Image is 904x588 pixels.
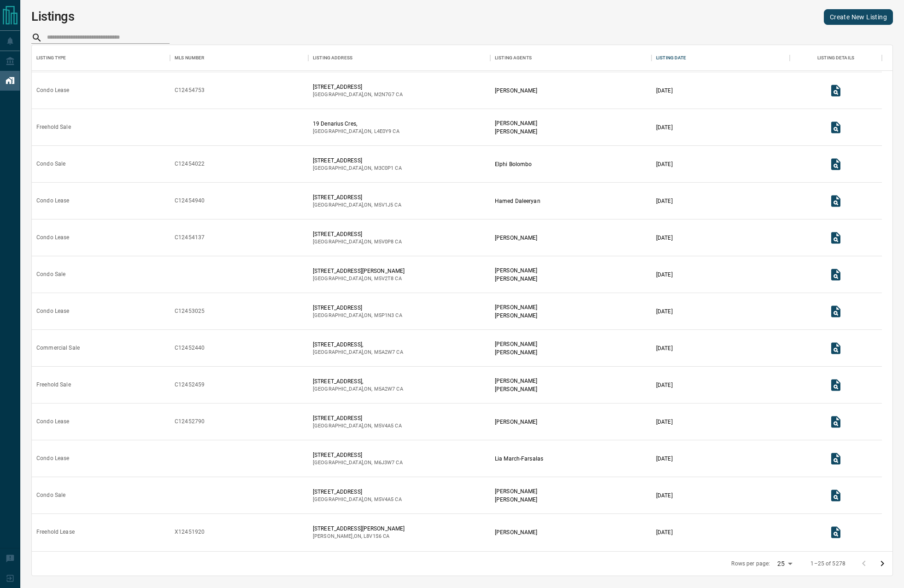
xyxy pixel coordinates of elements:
[374,276,394,282] span: m5v2t8
[495,275,537,283] p: [PERSON_NAME]
[313,422,402,430] p: [GEOGRAPHIC_DATA] , ON , CA
[313,120,399,128] p: 19 Denarius Cres,
[175,344,205,352] div: C12452440
[374,312,394,318] span: m5p1n3
[374,423,394,429] span: m5v4a5
[32,45,170,71] div: Listing Type
[313,312,402,319] p: [GEOGRAPHIC_DATA] , ON , CA
[313,377,403,386] p: [STREET_ADDRESS],
[313,156,402,165] p: [STREET_ADDRESS]
[827,302,845,321] button: View Listing Details
[824,9,893,25] a: Create New Listing
[36,271,65,278] div: Condo Sale
[313,451,403,459] p: [STREET_ADDRESS]
[827,192,845,210] button: View Listing Details
[656,45,687,71] div: Listing Date
[827,523,845,542] button: View Listing Details
[313,525,405,533] p: [STREET_ADDRESS][PERSON_NAME]
[36,381,71,389] div: Freehold Sale
[374,349,395,355] span: m5a2w7
[656,418,673,426] p: [DATE]
[36,418,69,426] div: Condo Lease
[313,386,403,393] p: [GEOGRAPHIC_DATA] , ON , CA
[656,123,673,132] p: [DATE]
[656,455,673,463] p: [DATE]
[495,197,540,205] p: Hamed Daleeryan
[313,414,402,422] p: [STREET_ADDRESS]
[175,45,204,71] div: MLS Number
[656,344,673,352] p: [DATE]
[313,83,403,91] p: [STREET_ADDRESS]
[731,560,770,568] p: Rows per page:
[36,455,69,462] div: Condo Lease
[656,234,673,242] p: [DATE]
[175,160,205,168] div: C12454022
[308,45,490,71] div: Listing Address
[827,486,845,505] button: View Listing Details
[827,81,845,100] button: View Listing Details
[374,165,394,171] span: m3c0p1
[495,45,532,71] div: Listing Agents
[656,160,673,168] p: [DATE]
[374,128,392,134] span: l4e0y9
[495,418,537,426] p: [PERSON_NAME]
[313,230,402,238] p: [STREET_ADDRESS]
[656,197,673,205] p: [DATE]
[374,92,395,98] span: m2n7g7
[313,488,402,496] p: [STREET_ADDRESS]
[36,307,69,315] div: Condo Lease
[313,202,401,209] p: [GEOGRAPHIC_DATA] , ON , CA
[774,557,796,571] div: 25
[313,193,401,202] p: [STREET_ADDRESS]
[817,45,854,71] div: Listing Details
[495,86,537,95] p: [PERSON_NAME]
[175,86,205,94] div: C12454753
[313,340,403,349] p: [STREET_ADDRESS],
[495,119,537,127] p: [PERSON_NAME]
[495,487,537,496] p: [PERSON_NAME]
[656,491,673,500] p: [DATE]
[313,533,405,540] p: [PERSON_NAME] , ON , CA
[656,528,673,536] p: [DATE]
[36,234,69,242] div: Condo Lease
[652,45,790,71] div: Listing Date
[495,377,537,385] p: [PERSON_NAME]
[827,450,845,468] button: View Listing Details
[827,413,845,431] button: View Listing Details
[313,275,405,282] p: [GEOGRAPHIC_DATA] , ON , CA
[313,128,399,135] p: [GEOGRAPHIC_DATA] , ON , CA
[495,266,537,275] p: [PERSON_NAME]
[175,307,205,315] div: C12453025
[36,123,71,131] div: Freehold Sale
[827,229,845,247] button: View Listing Details
[175,528,205,536] div: X12451920
[873,554,892,573] button: Go to next page
[374,202,393,208] span: m5v1j5
[810,560,845,568] p: 1–25 of 5278
[313,304,402,312] p: [STREET_ADDRESS]
[36,45,66,71] div: Listing Type
[313,496,402,503] p: [GEOGRAPHIC_DATA] , ON , CA
[827,376,845,394] button: View Listing Details
[36,86,69,94] div: Condo Lease
[495,303,537,311] p: [PERSON_NAME]
[31,9,75,24] h1: Listings
[313,238,402,246] p: [GEOGRAPHIC_DATA] , ON , CA
[313,91,403,98] p: [GEOGRAPHIC_DATA] , ON , CA
[374,460,395,466] span: m6j3w7
[374,386,395,392] span: m5a2w7
[490,45,652,71] div: Listing Agents
[175,418,205,426] div: C12452790
[827,155,845,173] button: View Listing Details
[827,118,845,137] button: View Listing Details
[313,267,405,275] p: [STREET_ADDRESS][PERSON_NAME]
[175,381,205,389] div: C12452459
[175,234,205,242] div: C12454137
[495,311,537,320] p: [PERSON_NAME]
[495,234,537,242] p: [PERSON_NAME]
[495,127,537,136] p: [PERSON_NAME]
[36,160,65,168] div: Condo Sale
[656,381,673,389] p: [DATE]
[36,197,69,205] div: Condo Lease
[495,340,537,348] p: [PERSON_NAME]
